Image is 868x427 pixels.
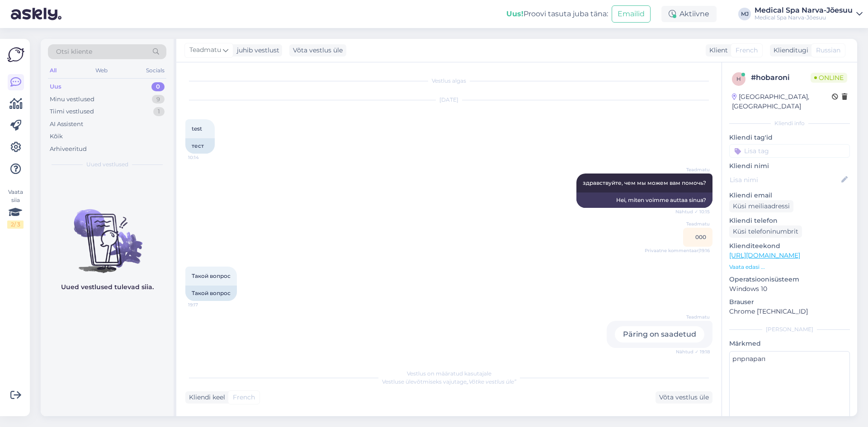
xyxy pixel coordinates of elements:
[56,47,92,56] span: Otsi kliente
[289,44,346,56] div: Võta vestlus üle
[729,284,850,294] p: Windows 10
[86,160,128,169] span: Uued vestlused
[467,378,516,385] i: „Võtke vestlus üle”
[661,6,717,22] div: Aktiivne
[50,132,63,141] div: Kõik
[185,138,215,154] div: тест
[153,107,165,116] div: 1
[583,179,706,186] span: здравствуйте, чем мы можем вам помочь?
[729,307,850,316] p: Chrome [TECHNICAL_ID]
[729,133,850,142] p: Kliendi tag'id
[50,95,94,104] div: Minu vestlused
[676,221,710,227] span: Teadmatu
[48,65,58,76] div: All
[506,9,524,18] b: Uus!
[729,225,802,238] div: Küsi telefoninumbrit
[676,348,710,355] span: Nähtud ✓ 19:18
[729,191,850,200] p: Kliendi email
[729,200,793,212] div: Küsi meiliaadressi
[61,282,154,292] p: Uued vestlused tulevad siia.
[736,75,741,82] span: h
[656,391,712,404] div: Võta vestlus üle
[676,166,710,173] span: Teadmatu
[729,297,850,307] p: Brauser
[770,46,808,55] div: Klienditugi
[50,82,61,91] div: Uus
[729,263,850,271] p: Vaata edasi ...
[185,77,712,85] div: Vestlus algas
[738,8,751,20] div: MJ
[152,95,165,104] div: 9
[816,46,840,55] span: Russian
[736,46,758,55] span: French
[50,107,94,116] div: Tiimi vestlused
[645,247,710,254] span: Privaatne kommentaar | 19:16
[7,46,24,63] img: Askly Logo
[676,314,710,320] span: Teadmatu
[50,145,87,154] div: Arhiveeritud
[615,326,704,343] div: Päring on saadetud
[233,46,279,55] div: juhib vestlust
[729,251,800,259] a: [URL][DOMAIN_NAME]
[729,144,850,158] input: Lisa tag
[144,65,166,76] div: Socials
[188,154,222,161] span: 10:14
[7,221,24,229] div: 2 / 3
[407,370,491,377] span: Vestlus on määratud kasutajale
[755,14,853,21] div: Medical Spa Narva-Jõesuu
[732,92,832,111] div: [GEOGRAPHIC_DATA], [GEOGRAPHIC_DATA]
[751,72,811,83] div: # hobaroni
[7,188,24,229] div: Vaata siia
[382,378,516,385] span: Vestluse ülevõtmiseks vajutage
[188,301,222,308] span: 19:17
[506,9,608,19] div: Proovi tasuta juba täna:
[811,73,847,83] span: Online
[730,175,840,185] input: Lisa nimi
[185,286,237,301] div: Такой вопрос
[151,82,165,91] div: 0
[729,275,850,284] p: Operatsioonisüsteem
[675,208,710,215] span: Nähtud ✓ 10:15
[729,161,850,171] p: Kliendi nimi
[233,393,255,402] span: French
[185,96,712,104] div: [DATE]
[94,65,109,76] div: Web
[41,193,174,274] img: No chats
[185,393,225,402] div: Kliendi keel
[192,125,202,132] span: test
[576,192,712,208] div: Hei, miten voimme auttaa sinua?
[612,5,651,23] button: Emailid
[706,46,728,55] div: Klient
[729,241,850,251] p: Klienditeekond
[695,234,706,240] span: 000
[755,7,863,21] a: Medical Spa Narva-JõesuuMedical Spa Narva-Jõesuu
[729,339,850,348] p: Märkmed
[192,272,231,279] span: Такой вопрос
[729,216,850,225] p: Kliendi telefon
[189,45,221,55] span: Teadmatu
[50,120,83,129] div: AI Assistent
[755,7,853,14] div: Medical Spa Narva-Jõesuu
[729,325,850,333] div: [PERSON_NAME]
[729,119,850,127] div: Kliendi info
